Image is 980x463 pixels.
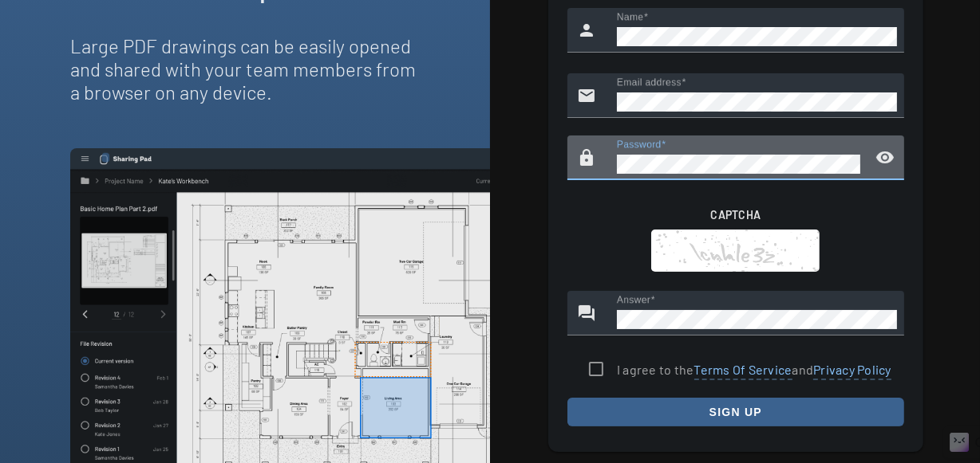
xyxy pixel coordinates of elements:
mat-icon: person [567,11,606,49]
img: CAPTCHA [651,230,820,272]
mat-icon: email [567,77,606,115]
div: Large PDF drawings can be easily opened and shared with your team members from a browser on any d... [70,34,420,104]
a: Privacy Policy [813,355,891,380]
mat-label: Name [617,12,644,22]
p: CAPTCHA [711,207,761,223]
mat-icon: visibility [866,139,904,177]
p: I agree to the and [617,361,891,380]
mat-label: Password [617,139,662,150]
mat-icon: lock [567,139,606,177]
mat-label: Email address [617,77,682,88]
span: sign up [709,398,762,426]
mat-icon: question_answer [567,294,606,332]
mat-label: Answer [617,295,650,305]
a: Terms Of Service [694,355,792,380]
button: sign up [567,398,904,426]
